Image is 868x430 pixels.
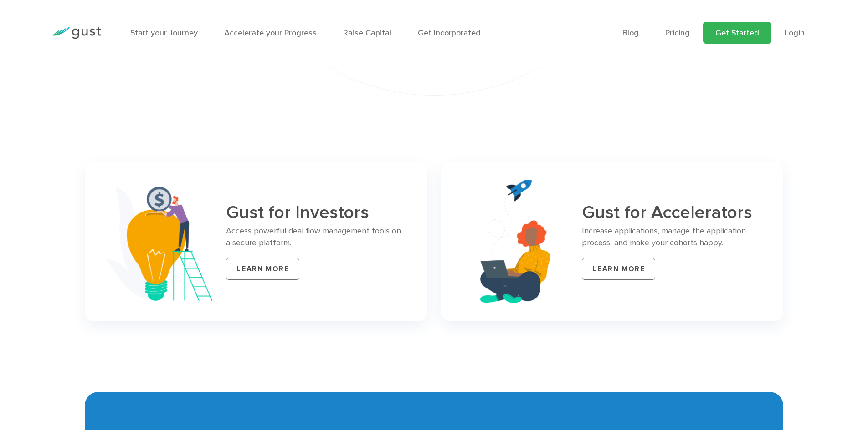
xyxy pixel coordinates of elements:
[226,225,406,249] p: Access powerful deal flow management tools on a secure platform.
[582,225,761,249] p: Increase applications, manage the application process, and make your cohorts happy.
[582,203,761,223] h3: Gust for Accelerators
[665,28,690,38] a: Pricing
[480,180,550,303] img: Accelerators
[106,182,212,301] img: Investor
[226,258,299,280] a: LEARN MORE
[50,27,101,39] img: Gust Logo
[224,28,317,38] a: Accelerate your Progress
[343,28,391,38] a: Raise Capital
[622,28,639,38] a: Blog
[226,203,406,223] h3: Gust for Investors
[418,28,481,38] a: Get Incorporated
[130,28,198,38] a: Start your Journey
[785,28,805,38] a: Login
[582,258,655,280] a: LEARN MORE
[703,22,771,44] a: Get Started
